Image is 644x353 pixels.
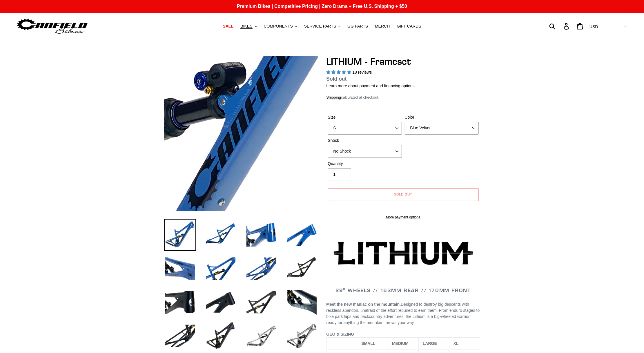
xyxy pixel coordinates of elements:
[286,286,318,318] img: Load image into Gallery viewer, LITHIUM - Frameset
[245,286,277,318] img: Load image into Gallery viewer, LITHIUM - Frameset
[164,320,196,352] img: Load image into Gallery viewer, LITHIUM - Frameset
[286,253,318,285] img: Load image into Gallery viewer, LITHIUM - Frameset
[261,22,300,30] button: COMPONENTS
[453,341,459,346] span: XL
[240,24,252,29] span: BIKES
[423,341,437,346] span: LARGE
[394,192,413,196] span: Sold out
[326,308,480,325] span: From enduro stages to bike park laps and backcountry adventures, the Lithium is a big-wheeled war...
[264,24,293,29] span: COMPONENTS
[328,188,479,201] button: Sold out
[301,22,343,30] button: SERVICE PARTS
[375,24,390,29] span: MERCH
[326,95,480,100] div: calculated at checkout.
[552,20,567,32] input: Search
[223,24,233,29] span: SALE
[361,341,375,346] span: SMALL
[164,219,196,251] img: Load image into Gallery viewer, LITHIUM - Frameset
[326,332,354,336] span: GEO & SIZING
[405,114,479,120] label: Color
[344,22,371,30] a: GG PARTS
[352,70,372,75] span: 18 reviews
[335,287,471,294] span: 29" WHEELS // 163mm REAR // 170mm FRONT
[372,22,393,30] a: MERCH
[205,253,237,285] img: Load image into Gallery viewer, LITHIUM - Frameset
[328,114,402,120] label: Size
[397,24,421,29] span: GIFT CARDS
[334,242,473,265] img: Lithium-Logo_480x480.png
[392,341,409,346] span: MEDIUM
[304,24,336,29] span: SERVICE PARTS
[326,302,480,325] span: Designed to destroy big descents with reckless abandon, unafraid of the effort required to earn t...
[205,320,237,352] img: Load image into Gallery viewer, LITHIUM - Frameset
[326,70,353,75] span: 5.00 stars
[413,320,415,325] span: .
[205,286,237,318] img: Load image into Gallery viewer, LITHIUM - Frameset
[326,56,480,67] h1: LITHIUM - Frameset
[328,137,402,144] label: Shock
[326,95,341,100] a: Shipping
[245,320,277,352] img: Load image into Gallery viewer, LITHIUM - Frameset
[237,22,260,30] button: BIKES
[164,286,196,318] img: Load image into Gallery viewer, LITHIUM - Frameset
[286,219,318,251] img: Load image into Gallery viewer, LITHIUM - Frameset
[328,215,479,220] a: More payment options
[245,253,277,285] img: Load image into Gallery viewer, LITHIUM - Frameset
[164,253,196,285] img: Load image into Gallery viewer, LITHIUM - Frameset
[326,76,347,82] span: Sold out
[347,24,368,29] span: GG PARTS
[328,161,402,167] label: Quantity
[220,22,236,30] a: SALE
[286,320,318,352] img: Load image into Gallery viewer, LITHIUM - Frameset
[16,17,88,35] img: Canfield Bikes
[326,302,401,307] b: Meet the new maniac on the mountain.
[245,219,277,251] img: Load image into Gallery viewer, LITHIUM - Frameset
[326,84,415,88] a: Learn more about payment and financing options
[394,22,424,30] a: GIFT CARDS
[205,219,237,251] img: Load image into Gallery viewer, LITHIUM - Frameset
